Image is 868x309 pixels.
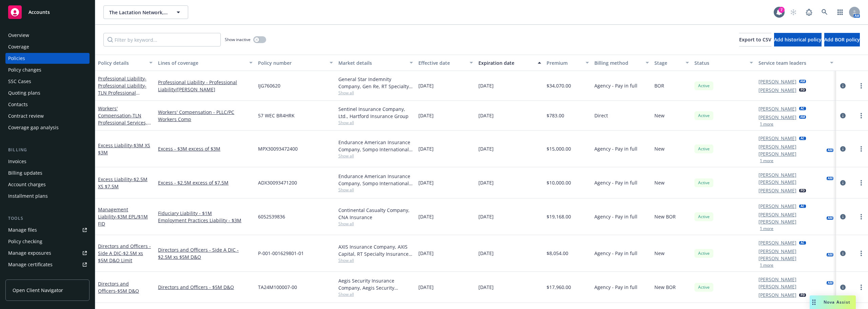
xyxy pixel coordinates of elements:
[158,210,253,217] a: Fiduciary Liability - $1M
[697,214,711,220] span: Active
[654,250,665,257] span: New
[697,180,711,186] span: Active
[98,142,150,156] span: - $3M XS $3M
[478,145,494,152] span: [DATE]
[5,53,90,64] a: Policies
[116,288,139,294] span: - $5M D&O
[8,179,46,190] div: Account charges
[594,112,608,119] span: Direct
[5,122,90,133] a: Coverage gap analysis
[547,145,571,152] span: $15,000.00
[697,83,711,89] span: Active
[8,236,42,247] div: Policy checking
[418,59,466,66] div: Effective date
[839,82,847,90] a: circleInformation
[774,33,822,46] button: Add historical policy
[758,239,796,246] a: [PERSON_NAME]
[758,143,824,157] a: [PERSON_NAME] [PERSON_NAME]
[338,173,413,187] div: Endurance American Insurance Company, Sompo International, RT Specialty Insurance Services, LLC (...
[158,109,253,123] a: Workers' Compensation - PLLC/PC Workers Comp
[158,79,253,93] a: Professional Liability - Professional Liability/[PERSON_NAME]
[8,41,29,52] div: Coverage
[758,248,824,262] a: [PERSON_NAME] [PERSON_NAME]
[98,176,147,190] a: Excess Liability
[694,59,746,66] div: Status
[839,112,847,120] a: circleInformation
[758,202,796,210] a: [PERSON_NAME]
[338,105,413,120] div: Sentinel Insurance Company, Ltd., Hartford Insurance Group
[5,248,90,258] a: Manage exposures
[654,112,665,119] span: New
[756,55,836,71] button: Service team leaders
[739,33,771,46] button: Export to CSV
[416,55,476,71] button: Effective date
[547,112,564,119] span: $783.00
[98,243,151,264] a: Directors and Officers - Side A DIC
[857,283,865,291] a: more
[760,159,773,163] button: 1 more
[839,283,847,291] a: circleInformation
[258,213,285,220] span: 6052539836
[418,284,434,291] span: [DATE]
[98,142,150,156] a: Excess Liability
[8,53,25,64] div: Policies
[758,105,796,112] a: [PERSON_NAME]
[652,55,692,71] button: Stage
[103,33,221,46] input: Filter by keyword...
[98,105,147,133] a: Workers' Compensation
[654,59,682,66] div: Stage
[338,153,413,159] span: Show all
[8,248,51,258] div: Manage exposures
[594,145,637,152] span: Agency - Pay in full
[338,187,413,193] span: Show all
[5,64,90,75] a: Policy changes
[338,257,413,263] span: Show all
[5,259,90,270] a: Manage certificates
[478,179,494,186] span: [DATE]
[5,236,90,247] a: Policy checking
[98,206,148,227] a: Management Liability
[857,179,865,187] a: more
[158,145,253,152] a: Excess - $3M excess of $3M
[594,179,637,186] span: Agency - Pay in full
[103,5,188,19] button: The Lactation Network, LLC
[28,9,50,15] span: Accounts
[5,179,90,190] a: Account charges
[8,168,42,178] div: Billing updates
[478,59,534,66] div: Expiration date
[547,213,571,220] span: $19,168.00
[654,213,676,220] span: New BOR
[692,55,756,71] button: Status
[225,37,251,42] span: Show inactive
[824,33,860,46] button: Add BOR policy
[418,145,434,152] span: [DATE]
[8,64,41,75] div: Policy changes
[5,225,90,235] a: Manage files
[338,90,413,96] span: Show all
[8,76,31,87] div: SSC Cases
[778,7,785,13] div: 7
[338,120,413,125] span: Show all
[95,55,155,71] button: Policy details
[839,249,847,257] a: circleInformation
[98,213,148,227] span: - $3M EPL/$1M FID
[5,156,90,167] a: Invoices
[13,287,63,294] span: Open Client Navigator
[857,82,865,90] a: more
[824,299,850,305] span: Nova Assist
[158,179,253,186] a: Excess - $2.5M excess of $7.5M
[5,111,90,121] a: Contract review
[758,187,796,194] a: [PERSON_NAME]
[839,179,847,187] a: circleInformation
[338,291,413,297] span: Show all
[5,3,90,22] a: Accounts
[155,55,255,71] button: Lines of coverage
[338,76,413,90] div: General Star Indemnity Company, Gen Re, RT Specialty Insurance Services, LLC (RSG Specialty, LLC)
[258,250,304,257] span: P-001-001629801-01
[5,191,90,201] a: Installment plans
[547,284,571,291] span: $17,960.00
[8,156,26,167] div: Invoices
[758,78,796,85] a: [PERSON_NAME]
[758,291,796,298] a: [PERSON_NAME]
[697,284,711,290] span: Active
